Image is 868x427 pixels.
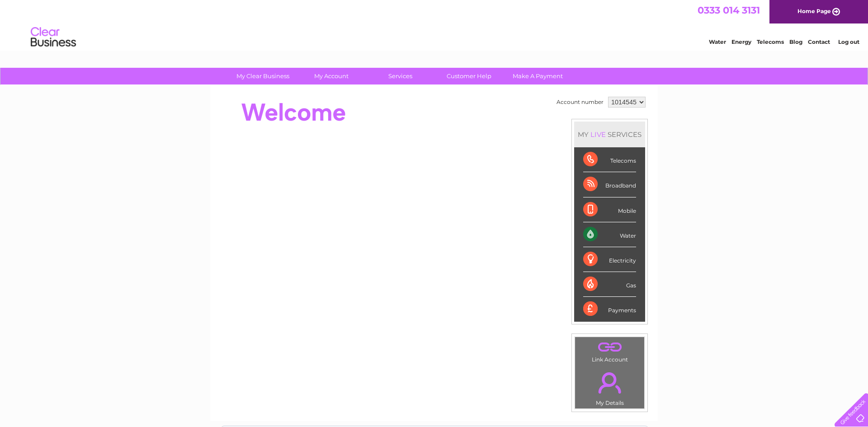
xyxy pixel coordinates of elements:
[221,5,648,44] div: Clear Business is a trading name of Verastar Limited (registered in [GEOGRAPHIC_DATA] No. 3667643...
[30,23,76,51] img: logo.png
[583,222,636,247] div: Water
[838,38,859,45] a: Log out
[731,38,751,45] a: Energy
[808,38,830,45] a: Contact
[554,94,606,110] td: Account number
[583,197,636,222] div: Mobile
[575,337,645,365] td: Link Account
[698,5,760,16] a: 0333 014 3131
[575,365,645,409] td: My Details
[583,147,636,172] div: Telecoms
[583,297,636,321] div: Payments
[589,130,608,139] div: LIVE
[583,172,636,197] div: Broadband
[577,367,642,399] a: .
[583,272,636,297] div: Gas
[574,122,645,147] div: MY SERVICES
[500,68,575,84] a: Make A Payment
[363,68,438,84] a: Services
[709,38,726,45] a: Water
[583,247,636,272] div: Electricity
[294,68,369,84] a: My Account
[226,68,300,84] a: My Clear Business
[432,68,506,84] a: Customer Help
[789,38,802,45] a: Blog
[577,339,642,355] a: .
[757,38,784,45] a: Telecoms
